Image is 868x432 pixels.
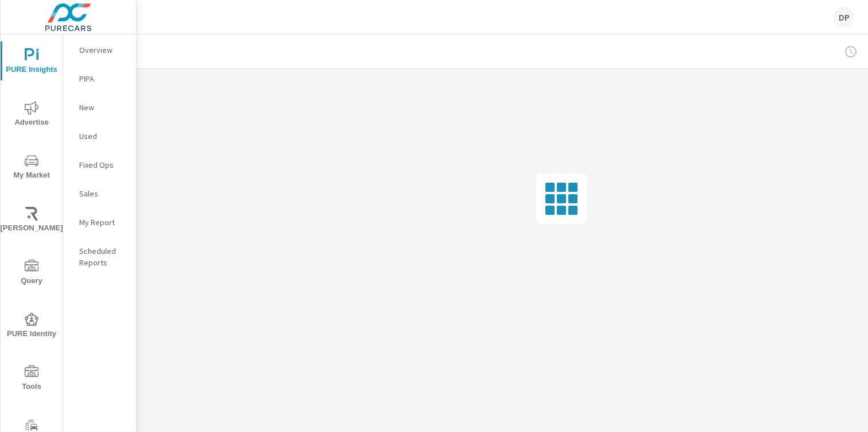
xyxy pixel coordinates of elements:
p: Used [79,130,127,142]
p: Fixed Ops [79,159,127,171]
span: [PERSON_NAME] [4,207,59,235]
div: My Report [63,214,136,231]
span: Query [4,260,59,288]
div: Used [63,128,136,145]
span: PURE Insights [4,48,59,76]
div: New [63,99,136,116]
span: PURE Identity [4,313,59,341]
div: DP [834,7,854,28]
span: My Market [4,154,59,182]
p: New [79,102,127,113]
p: PIPA [79,73,127,84]
span: Advertise [4,101,59,129]
p: Overview [79,44,127,56]
div: PIPA [63,70,136,87]
p: Sales [79,188,127,199]
div: Sales [63,185,136,202]
p: Scheduled Reports [79,245,127,268]
p: My Report [79,217,127,228]
div: Overview [63,41,136,59]
span: Tools [4,365,59,394]
div: Fixed Ops [63,156,136,173]
div: Scheduled Reports [63,242,136,271]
